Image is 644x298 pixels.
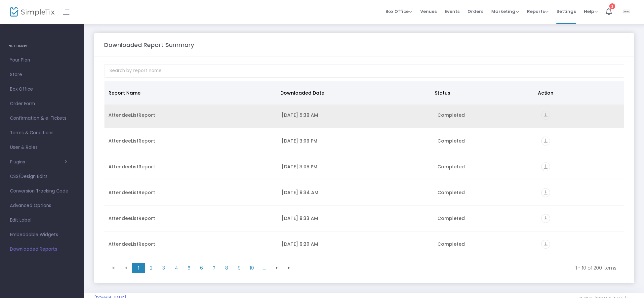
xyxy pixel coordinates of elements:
[541,164,550,171] a: vertical_align_bottom
[445,3,460,20] span: Events
[104,81,276,105] th: Report Name
[10,100,74,108] span: Order Form
[282,163,429,170] div: 9/11/2025 3:08 PM
[420,3,437,20] span: Venues
[431,81,534,105] th: Status
[10,129,74,137] span: Terms & Conditions
[108,215,274,222] div: AttendeeListReport
[108,163,274,170] div: AttendeeListReport
[270,263,283,273] span: Go to the next page
[541,162,620,171] div: https://go.SimpleTix.com/yd21a
[10,201,74,210] span: Advanced Options
[104,64,624,78] input: Search by report name
[534,81,620,105] th: Action
[541,188,620,197] div: https://go.SimpleTix.com/tj8ju
[108,112,274,118] div: AttendeeListReport
[182,263,195,273] span: Page 5
[170,263,182,273] span: Page 4
[437,163,533,170] div: Completed
[541,216,550,223] a: vertical_align_bottom
[195,263,208,273] span: Page 6
[541,214,550,223] i: vertical_align_bottom
[491,8,519,15] span: Marketing
[108,138,274,144] div: AttendeeListReport
[541,139,550,145] a: vertical_align_bottom
[541,111,550,120] i: vertical_align_bottom
[208,263,220,273] span: Page 7
[9,40,75,53] h4: SETTINGS
[10,70,74,79] span: Store
[10,56,74,64] span: Your Plan
[245,263,258,273] span: Page 10
[108,241,274,247] div: AttendeeListReport
[541,162,550,171] i: vertical_align_bottom
[10,245,74,254] span: Downloaded Reports
[541,190,550,197] a: vertical_align_bottom
[541,240,620,249] div: https://go.SimpleTix.com/0eh82
[437,215,533,222] div: Completed
[287,265,292,271] span: Go to the last page
[541,113,550,119] a: vertical_align_bottom
[282,241,429,247] div: 9/11/2025 9:20 AM
[437,241,533,247] div: Completed
[104,81,624,260] div: Data table
[300,265,617,271] kendo-pager-info: 1 - 10 of 200 items
[556,3,576,20] span: Settings
[10,231,74,239] span: Embeddable Widgets
[437,138,533,144] div: Completed
[10,216,74,225] span: Edit Label
[258,263,270,273] span: Page 11
[541,111,620,120] div: https://go.SimpleTix.com/matus
[541,240,550,249] i: vertical_align_bottom
[283,263,296,273] span: Go to the last page
[385,8,412,15] span: Box Office
[274,265,279,271] span: Go to the next page
[10,85,74,94] span: Box Office
[467,3,483,20] span: Orders
[233,263,245,273] span: Page 9
[145,263,157,273] span: Page 2
[541,214,620,223] div: https://go.SimpleTix.com/im7gs
[132,263,145,273] span: Page 1
[541,137,550,146] i: vertical_align_bottom
[108,189,274,196] div: AttendeeListReport
[220,263,233,273] span: Page 8
[609,3,615,9] div: 1
[276,81,431,105] th: Downloaded Date
[282,112,429,118] div: 9/14/2025 5:39 AM
[584,8,598,15] span: Help
[527,8,548,15] span: Reports
[157,263,170,273] span: Page 3
[10,143,74,152] span: User & Roles
[541,137,620,146] div: https://go.SimpleTix.com/u68fk
[282,138,429,144] div: 9/11/2025 3:09 PM
[282,189,429,196] div: 9/11/2025 9:34 AM
[104,40,194,49] m-panel-title: Downloaded Report Summary
[10,187,74,195] span: Conversion Tracking Code
[10,114,74,123] span: Confirmation & e-Tickets
[541,188,550,197] i: vertical_align_bottom
[437,112,533,118] div: Completed
[437,189,533,196] div: Completed
[541,242,550,248] a: vertical_align_bottom
[10,172,74,181] span: CSS/Design Edits
[10,159,67,165] button: Plugins
[282,215,429,222] div: 9/11/2025 9:33 AM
